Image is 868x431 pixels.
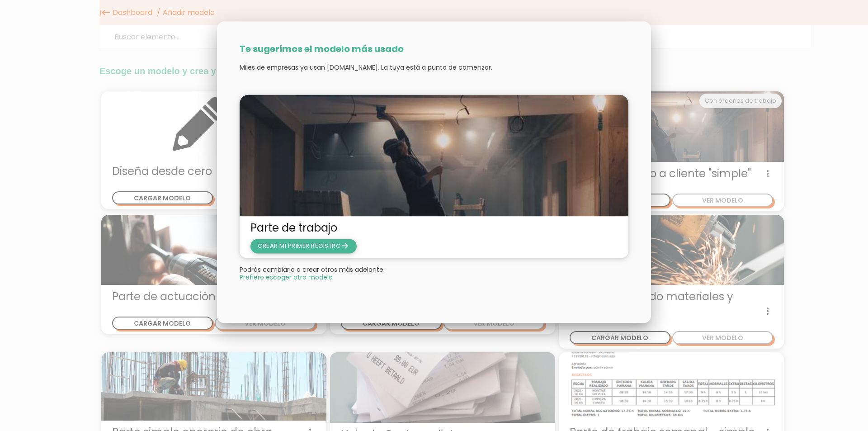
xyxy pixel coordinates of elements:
p: Miles de empresas ya usan [DOMAIN_NAME]. La tuya está a punto de comenzar. [240,63,628,72]
span: Podrás cambiarlo o crear otros más adelante. [240,265,385,275]
span: CREAR MI PRIMER REGISTRO [258,242,349,250]
i: arrow_forward [341,239,349,253]
span: Parte de trabajo [250,221,618,235]
h3: Te sugerimos el modelo más usado [240,44,628,54]
span: Close [240,275,333,281]
img: partediariooperario.jpg [240,95,628,217]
